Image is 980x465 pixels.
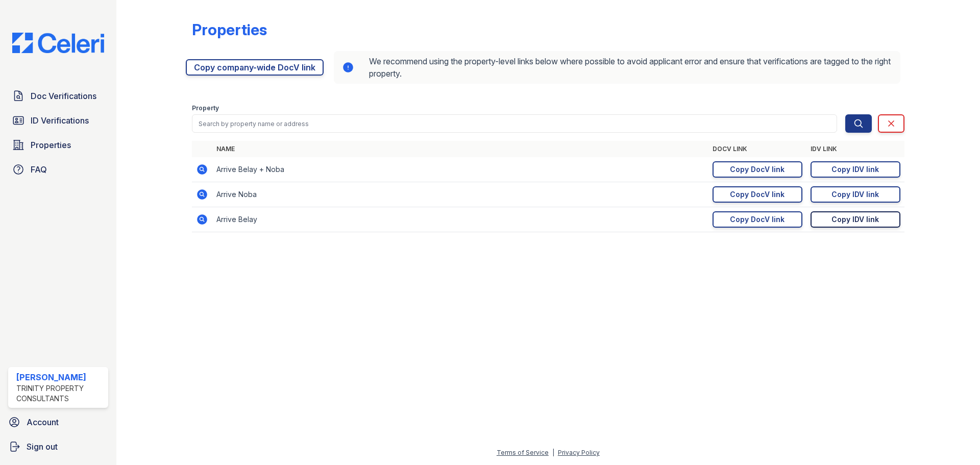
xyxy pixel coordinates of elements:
div: Copy IDV link [831,189,879,200]
th: Name [212,141,708,157]
div: Properties [192,20,267,39]
a: Copy IDV link [811,161,900,178]
a: Privacy Policy [558,449,600,456]
div: Copy IDV link [831,214,879,225]
div: Trinity Property Consultants [16,383,104,404]
td: Arrive Noba [212,182,708,207]
span: Doc Verifications [31,90,96,102]
div: | [552,449,554,456]
td: Arrive Belay [212,207,708,232]
a: Sign out [4,436,112,457]
a: Copy company-wide DocV link [186,59,324,76]
div: Copy DocV link [730,214,785,225]
span: Sign out [27,440,58,453]
a: Account [4,412,112,432]
th: IDV Link [806,141,904,157]
a: Copy DocV link [713,211,802,228]
div: Copy DocV link [730,189,785,200]
span: Properties [31,139,71,151]
span: FAQ [31,163,47,176]
input: Search by property name or address [192,114,837,133]
a: Properties [8,135,108,155]
div: Copy IDV link [831,164,879,175]
a: Copy IDV link [811,211,900,228]
a: Doc Verifications [8,86,108,106]
a: Copy DocV link [713,161,802,178]
div: Copy DocV link [730,164,785,175]
label: Property [192,104,219,112]
a: Terms of Service [497,449,549,456]
a: ID Verifications [8,110,108,131]
img: CE_Logo_Blue-a8612792a0a2168367f1c8372b55b34899dd931a85d93a1a3d3e32e68fde9ad4.png [4,33,112,53]
td: Arrive Belay + Noba [212,157,708,182]
span: Account [27,416,59,428]
a: Copy DocV link [713,186,802,203]
th: DocV Link [708,141,806,157]
span: ID Verifications [31,114,89,127]
div: We recommend using the property-level links below where possible to avoid applicant error and ens... [334,51,900,84]
a: FAQ [8,159,108,180]
div: [PERSON_NAME] [16,371,104,383]
a: Copy IDV link [811,186,900,203]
